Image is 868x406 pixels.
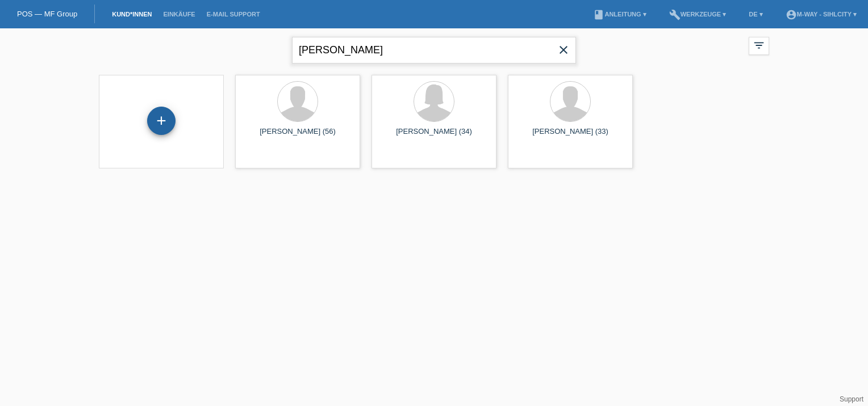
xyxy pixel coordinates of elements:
a: E-Mail Support [201,11,266,18]
a: POS — MF Group [17,10,77,18]
a: account_circlem-way - Sihlcity ▾ [780,11,862,18]
i: book [593,9,604,20]
i: build [669,9,681,20]
a: Support [840,395,863,403]
a: Kund*innen [106,11,157,18]
a: buildWerkzeuge ▾ [663,11,732,18]
a: bookAnleitung ▾ [587,11,652,18]
div: [PERSON_NAME] (56) [244,127,351,145]
a: Einkäufe [157,11,201,18]
i: close [557,43,570,57]
div: Kund*in hinzufügen [148,111,175,130]
div: [PERSON_NAME] (33) [517,127,624,145]
i: account_circle [786,9,797,20]
i: filter_list [753,39,765,52]
a: DE ▾ [743,11,768,18]
div: [PERSON_NAME] (34) [381,127,487,145]
input: Suche... [292,37,576,64]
